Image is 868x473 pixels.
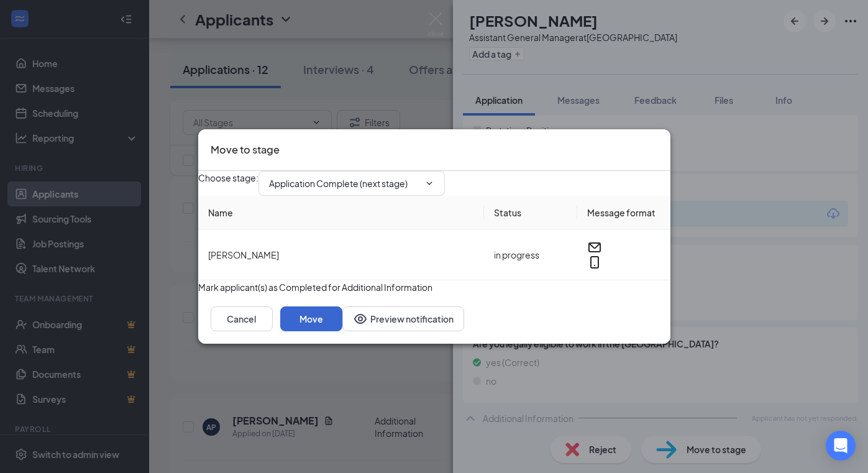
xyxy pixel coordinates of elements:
[587,240,602,255] svg: Email
[280,306,342,331] button: Move
[484,230,577,280] td: in progress
[587,255,602,270] svg: MobileSms
[577,196,670,230] th: Message format
[484,196,577,230] th: Status
[198,196,484,230] th: Name
[424,178,434,188] svg: ChevronDown
[353,311,368,326] svg: Eye
[211,142,280,158] h3: Move to stage
[211,306,273,331] button: Cancel
[826,431,856,461] div: Open Intercom Messenger
[198,280,432,294] span: Mark applicant(s) as Completed for Additional Information
[198,171,258,196] span: Choose stage :
[342,306,464,331] button: Preview notificationEye
[208,249,279,260] span: [PERSON_NAME]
